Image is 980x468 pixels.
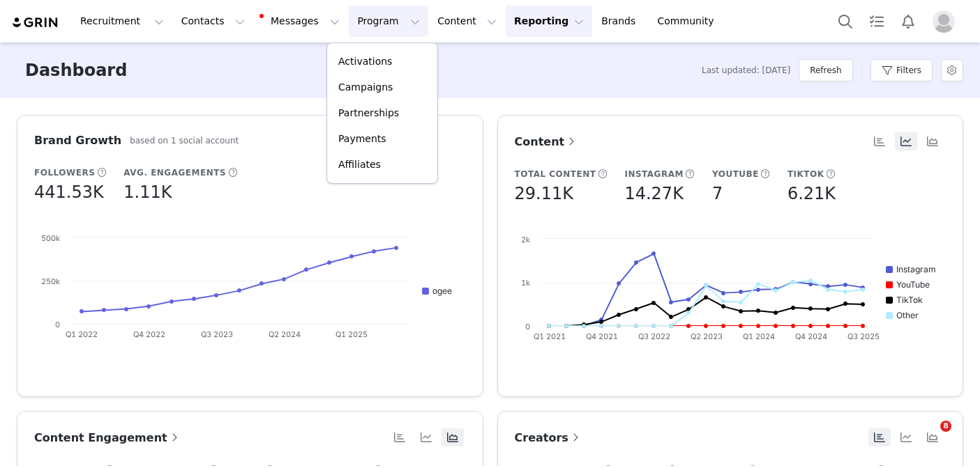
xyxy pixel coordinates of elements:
[123,180,172,205] h5: 1.11K
[624,181,683,206] h5: 14.27K
[429,6,505,37] button: Content
[794,331,827,341] text: Q4 2024
[515,133,579,150] a: Content
[712,168,759,180] h5: YouTube
[201,329,233,339] text: Q3 2023
[593,6,648,37] a: Brands
[34,431,181,444] span: Content Engagement
[896,295,923,305] text: TikTok
[861,6,892,37] a: Tasks
[25,58,127,83] h3: Dashboard
[34,166,95,179] h5: Followers
[66,329,98,339] text: Q1 2022
[712,181,723,206] h5: 7
[787,181,836,206] h5: 6.21K
[521,278,530,288] text: 1k
[34,429,181,446] a: Content Engagement
[338,132,386,146] p: Payments
[338,54,392,69] p: Activations
[515,429,582,446] a: Creators
[41,276,60,286] text: 250k
[515,181,573,206] h5: 29.11K
[690,331,722,341] text: Q2 2023
[11,16,60,29] img: grin logo
[624,168,684,180] h5: Instagram
[649,6,729,37] a: Community
[799,59,852,81] button: Refresh
[515,431,582,444] span: Creators
[269,329,301,339] text: Q2 2024
[933,10,955,33] img: placeholder-profile.jpg
[585,331,617,341] text: Q4 2021
[787,168,824,180] h5: TikTok
[702,64,790,77] span: Last updated: [DATE]
[515,168,596,180] h5: Total Content
[742,331,774,341] text: Q1 2024
[55,320,60,329] text: 0
[896,279,930,290] text: YouTube
[870,59,933,81] button: Filters
[338,106,399,120] p: Partnerships
[924,10,969,33] button: Profile
[34,180,104,205] h5: 441.53K
[338,157,381,172] p: Affiliates
[349,6,428,37] button: Program
[896,310,919,320] text: Other
[34,132,121,149] h3: Brand Growth
[123,166,226,179] h5: Avg. Engagements
[338,80,393,95] p: Campaigns
[533,331,565,341] text: Q1 2021
[173,6,253,37] button: Contacts
[847,331,879,341] text: Q3 2025
[525,322,530,331] text: 0
[893,6,924,37] button: Notifications
[506,6,592,37] button: Reporting
[72,6,172,37] button: Recruitment
[130,134,239,147] h5: based on 1 social account
[515,135,579,148] span: Content
[638,331,670,341] text: Q3 2022
[133,329,165,339] text: Q4 2022
[41,233,60,243] text: 500k
[940,421,951,432] span: 8
[336,329,368,339] text: Q1 2025
[432,286,452,296] text: ogee
[521,235,530,244] text: 2k
[830,6,861,37] button: Search
[912,421,945,454] iframe: Intercom live chat
[896,264,936,274] text: Instagram
[254,6,348,37] button: Messages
